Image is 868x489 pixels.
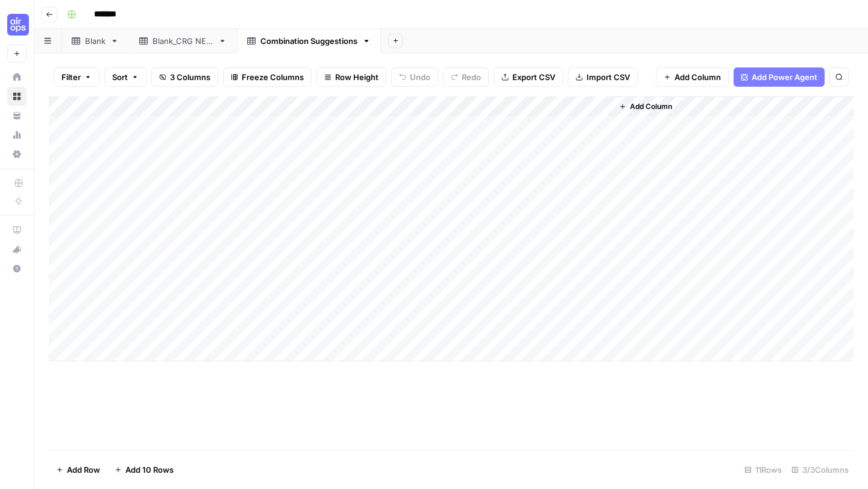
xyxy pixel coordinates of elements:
[316,67,386,87] button: Row Height
[7,67,27,87] a: Home
[7,87,27,106] a: Browse
[8,240,26,258] div: What's new?
[49,460,107,479] button: Add Row
[7,106,27,125] a: Your Data
[614,99,677,114] button: Add Column
[7,125,27,145] a: Usage
[151,67,218,87] button: 3 Columns
[104,67,146,87] button: Sort
[260,35,357,47] div: Combination Suggestions
[734,67,825,87] button: Add Power Agent
[443,67,489,87] button: Redo
[170,71,210,83] span: 3 Columns
[7,14,29,36] img: Cohort 5 Logo
[112,71,128,83] span: Sort
[125,464,174,476] span: Add 10 Rows
[237,29,381,53] a: Combination Suggestions
[7,240,27,259] button: What's new?
[129,29,237,53] a: Blank_CRG NEW
[153,35,213,47] div: Blank_CRG NEW
[391,67,438,87] button: Undo
[223,67,312,87] button: Freeze Columns
[587,71,630,83] span: Import CSV
[61,71,81,83] span: Filter
[410,71,430,83] span: Undo
[335,71,379,83] span: Row Height
[85,35,105,47] div: Blank
[7,220,27,240] a: AirOps Academy
[7,10,27,40] button: Workspace: Cohort 5
[512,71,555,83] span: Export CSV
[61,29,129,53] a: Blank
[630,101,672,112] span: Add Column
[656,67,729,87] button: Add Column
[675,71,721,83] span: Add Column
[568,67,638,87] button: Import CSV
[7,259,27,278] button: Help + Support
[7,145,27,164] a: Settings
[54,67,99,87] button: Filter
[462,71,481,83] span: Redo
[787,460,854,479] div: 3/3 Columns
[67,464,100,476] span: Add Row
[242,71,304,83] span: Freeze Columns
[107,460,181,479] button: Add 10 Rows
[740,460,787,479] div: 11 Rows
[752,71,817,83] span: Add Power Agent
[494,67,563,87] button: Export CSV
